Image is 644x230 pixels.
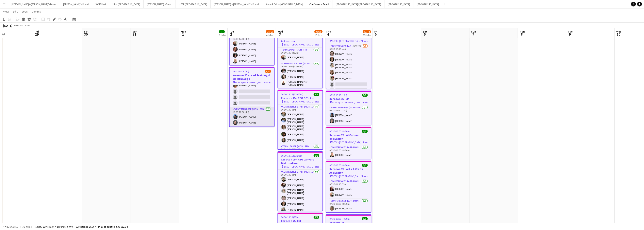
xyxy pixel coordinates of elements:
span: 36 items [22,225,32,228]
app-card-role: Conference Staff (Mon - Fri)4/413:00-17:00 (4h)[PERSON_NAME][PERSON_NAME][PERSON_NAME][PERSON_NAME] [230,34,274,65]
span: Sat [423,30,427,33]
span: 2 [229,32,234,37]
span: Total Budgeted $39 592.34 [96,225,128,228]
h3: Xerocon 25 - REG E-Ticket [278,96,323,100]
h3: Xerocon 25 - Arts & Crafts Activation [326,167,371,174]
button: SAMSUNG [92,0,109,8]
h3: Xerocon 25 -EM [326,97,371,101]
span: 13:00-17:00 (4h) [233,70,249,73]
div: 4 Jobs [266,34,274,37]
span: Thu [326,30,331,33]
span: 3/3 [362,164,368,167]
div: 15 Jobs [363,34,371,37]
span: BCEC - [GEOGRAPHIC_DATA] [332,175,361,178]
span: BCEC - [GEOGRAPHIC_DATA] [284,223,313,226]
span: BCEC - [GEOGRAPHIC_DATA] [332,39,361,42]
span: 6 [422,32,427,37]
span: 2 Roles [312,100,319,103]
span: Budgeted [6,225,18,228]
span: 1 Role [362,141,368,144]
span: Comms [32,10,41,13]
div: 06:30-18:15 (11h45m)6/6Xerocon 25 - REG E-Ticket BCEC - [GEOGRAPHIC_DATA]2 RolesConference Staff ... [278,90,323,150]
span: BCEC - [GEOGRAPHIC_DATA] [235,81,264,84]
app-job-card: 06:30-18:15 (11h45m)8/8Xerocon 25 - REG Lanyard Distribution BCEC - [GEOGRAPHIC_DATA]2 RolesConfe... [278,151,323,211]
app-card-role: Conference Staff (Mon - Fri)1/107:30-16:00 (8h30m)[PERSON_NAME] [326,145,371,159]
span: 3 [277,32,283,37]
span: 8/8 [314,154,319,157]
button: [PERSON_NAME]'s Board [144,0,176,8]
app-card-role: Conference Staff (Mon - Fri)1/107:30-16:00 (8h30m)[PERSON_NAME] [326,199,371,212]
span: BCEC - [GEOGRAPHIC_DATA] [284,43,312,46]
span: 7 [470,32,476,37]
span: Sun [132,30,137,33]
span: BCEC - [GEOGRAPHIC_DATA] [332,101,362,104]
app-card-role: Event Manager (Mon - Fri)2/213:00-17:00 (4h)[PERSON_NAME][PERSON_NAME] [230,107,274,127]
h3: Xerocon 25 - Lead Training & Walkthrough [230,73,274,81]
span: 4 [325,32,331,37]
span: Sun [471,30,476,33]
span: BCEC - [GEOGRAPHIC_DATA] [284,165,312,168]
app-card-role: Conference Staff (Mon - Fri)3/306:30-19:00 (12h30m)[PERSON_NAME][PERSON_NAME][PERSON_NAME] ter [P... [278,61,323,88]
button: [GEOGRAPHIC_DATA] [413,0,442,8]
span: 2/2 [314,216,319,219]
app-job-card: 13:00-17:00 (4h)4/4Xerocon 25 - Bump-In Breakout/Reg BCEC - [GEOGRAPHIC_DATA]1 RoleConference Sta... [229,16,275,65]
span: 06:30-18:30 (12h) [281,216,299,219]
app-job-card: 13:00-17:00 (4h)5/8Xerocon 25 - Lead Training & Walkthrough BCEC - [GEOGRAPHIC_DATA]2 RolesConfer... [229,67,275,127]
span: 06:30-16:30 (10h) [330,94,347,97]
span: Fri [36,30,39,33]
span: 2 Roles [361,175,368,178]
h3: Xerocon 25 -EM [278,219,323,223]
span: View [3,10,9,13]
span: 2 Roles [361,39,368,42]
app-job-card: 06:30-16:30 (10h)2/2Xerocon 25 -EM BCEC - [GEOGRAPHIC_DATA]1 RoleEvent Manager (Mon - Fri)2/206:3... [326,91,371,125]
app-card-role: Conference Staff (Mon - Fri)56I2A5/806:30-10:30 (4h)[PERSON_NAME][PERSON_NAME][PERSON_NAME] [PERS... [326,44,371,100]
span: 2 Roles [264,81,271,84]
app-job-card: 06:30-19:00 (12h30m)4/4Xerocon 25 - Pickle Ball Activation BCEC - [GEOGRAPHIC_DATA]2 RolesTeam Le... [278,29,323,88]
span: 7/7 [219,30,225,33]
span: 5/8 [265,70,271,73]
span: 2 Roles [312,43,319,46]
span: 9 [567,32,573,37]
app-card-role: Team Leader (Mon - Fri)1/106:30-18:30 (12h)[PERSON_NAME] [278,47,323,61]
button: UBER [GEOGRAPHIC_DATA] [176,0,211,8]
button: [GEOGRAPHIC_DATA] [384,0,413,8]
span: Mon [181,30,186,33]
span: 31 [132,32,137,37]
span: 2/2 [362,94,368,97]
div: Salary $39 592.34 + Expenses $0.00 + Subsistence $0.00 = [35,225,128,228]
span: Wed [616,30,622,33]
span: BCEC - [GEOGRAPHIC_DATA] [284,100,312,103]
app-card-role: Conference Staff (Mon - Fri)5/506:30-10:30 (4h)[PERSON_NAME][PERSON_NAME] [PERSON_NAME][PERSON_NA... [278,104,323,144]
span: 5 [374,32,378,37]
app-job-card: 06:30-14:30 (8h)6/9Xerocon 25 - REG Wristbands BCEC - [GEOGRAPHIC_DATA]2 RolesConference Staff (M... [326,29,371,89]
a: Jobs [20,9,29,14]
span: 76/79 [314,30,323,33]
app-job-card: 07:30-16:00 (8h30m)1/1Xerocon 25 - AI Colours activation BCEC - [GEOGRAPHIC_DATA]1 RoleConference... [326,127,371,159]
h3: Xerocon 25 - AI Colours activation [326,133,371,140]
span: Tue [229,30,234,33]
button: Conference Board [306,0,332,8]
button: Uber [GEOGRAPHIC_DATA] [109,0,144,8]
button: Share A Coke - [GEOGRAPHIC_DATA] [262,0,306,8]
div: 2 Jobs [219,34,226,37]
button: [GEOGRAPHIC_DATA]/[GEOGRAPHIC_DATA] [332,0,384,8]
span: 1 [180,32,186,37]
div: [DATE] [3,23,13,27]
span: Fri [374,30,378,33]
span: 07:30-16:00 (8h30m) [330,130,351,133]
span: 8 [519,32,525,37]
span: Sat [84,30,88,33]
h3: Xerocon 25 - Pickle Ball Activation [278,36,323,43]
span: Wed [278,30,283,33]
a: View [2,9,11,14]
span: 30 [83,32,88,37]
span: 16/19 [266,30,274,33]
span: 6/6 [314,93,319,96]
